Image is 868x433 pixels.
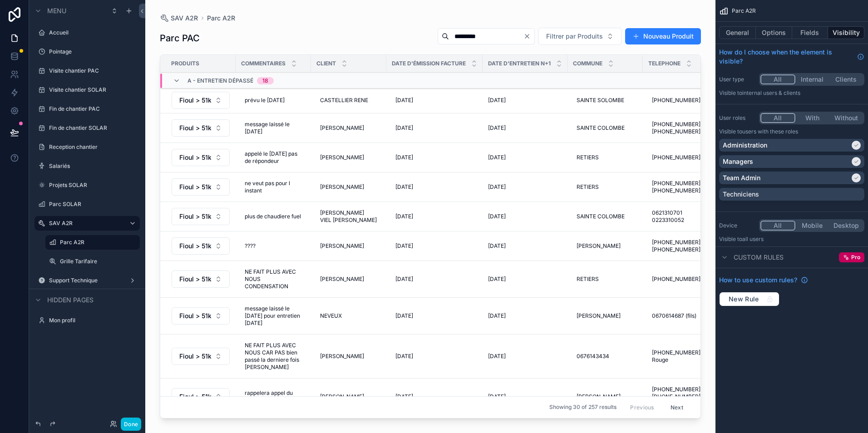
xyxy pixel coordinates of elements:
[577,124,625,132] span: SAINTE COLOMBE
[49,277,122,284] label: Support Technique
[179,241,211,251] span: Fioul > 51kw
[49,105,134,113] label: Fin de chantier PAC
[538,28,621,45] button: Select Button
[395,312,413,320] span: [DATE]
[719,236,864,243] p: Visible to
[172,388,230,405] button: Select Button
[47,295,94,305] span: Hidden pages
[320,97,368,104] span: CASTELLIER RENE
[719,276,808,285] a: How to use custom rules?
[652,121,709,135] span: [PHONE_NUMBER] [PHONE_NUMBER]
[172,307,230,325] button: Select Button
[652,312,696,320] span: 0670614687 (fils)
[488,213,506,220] span: [DATE]
[179,275,211,284] span: Fioul > 51kw
[60,239,134,246] label: Parc A2R
[546,32,603,41] span: Filtrer par Produits
[245,305,302,327] span: message laissé le [DATE] pour entretien [DATE]
[49,317,134,324] label: Mon profil
[171,60,199,67] span: Produits
[795,221,829,231] button: Mobile
[577,276,599,283] span: RETIERS
[488,393,506,400] span: [DATE]
[245,150,302,165] span: appelé le [DATE] pas de répondeur
[172,271,230,288] button: Select Button
[577,97,624,104] span: SAINTE SOLOMBE
[664,400,690,414] button: Next
[320,154,364,161] span: [PERSON_NAME]
[523,33,534,40] button: Clear
[719,128,864,135] p: Visible to
[829,113,863,123] button: Without
[577,183,599,191] span: RETIERS
[49,86,134,93] label: Visite chantier SOLAR
[320,242,364,250] span: [PERSON_NAME]
[245,213,301,220] span: plus de chaudiere fuel
[245,342,302,371] span: NE FAIT PLUS AVEC NOUS CAR PAS bien passé la derniere fois [PERSON_NAME]
[320,183,364,191] span: [PERSON_NAME]
[245,268,302,290] span: NE FAIT PLUS AVEC NOUS CONDENSATION
[49,182,134,189] label: Projets SOLAR
[49,162,134,170] a: Salariés
[652,209,709,224] span: 0621310701 0223310052
[320,124,364,132] span: [PERSON_NAME]
[488,183,506,191] span: [DATE]
[245,242,256,250] span: ????
[172,178,230,196] button: Select Button
[179,96,211,105] span: Fioul > 51kw
[795,74,829,84] button: Internal
[723,190,759,199] p: Techniciens
[262,77,268,84] div: 18
[47,6,66,15] span: Menu
[245,389,302,404] span: rappelera appel du [DATE]
[625,28,701,44] button: Nouveau Produit
[725,295,763,303] span: New Rule
[732,7,756,15] span: Parc A2R
[742,236,764,242] span: all users
[760,74,795,84] button: All
[573,60,602,67] span: Commune
[488,97,506,104] span: [DATE]
[488,276,506,283] span: [DATE]
[49,67,134,74] label: Visite chantier PAC
[549,404,616,411] span: Showing 30 of 257 results
[395,213,413,220] span: [DATE]
[320,209,377,224] span: [PERSON_NAME] VIEL [PERSON_NAME]
[719,48,864,66] a: How do I choose when the element is visible?
[760,221,795,231] button: All
[179,153,211,162] span: Fioul > 51kw
[187,77,253,84] span: a - entretien dépassé
[719,114,755,122] label: User roles
[395,393,413,400] span: [DATE]
[652,97,700,104] span: [PHONE_NUMBER]
[719,292,779,306] button: New Rule
[60,258,134,265] a: Grille Tarifaire
[395,124,413,132] span: [DATE]
[172,237,230,255] button: Select Button
[719,222,755,229] label: Device
[851,254,860,261] span: Pro
[320,353,364,360] span: [PERSON_NAME]
[320,393,364,400] span: [PERSON_NAME]
[488,124,506,132] span: [DATE]
[577,242,621,250] span: [PERSON_NAME]
[395,353,413,360] span: [DATE]
[49,220,122,227] label: SAV A2R
[179,182,211,192] span: Fioul > 51kw
[719,276,797,285] span: How to use custom rules?
[395,276,413,283] span: [DATE]
[577,353,609,360] span: 0676143434
[320,312,342,320] span: NEVEUX
[241,60,286,67] span: Commentaires
[171,14,198,23] span: SAV A2R
[49,48,134,55] label: Pointage
[577,393,621,400] span: [PERSON_NAME]
[49,29,134,36] label: Accueil
[179,123,211,133] span: Fioul > 51kw
[742,89,800,96] span: Internal users & clients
